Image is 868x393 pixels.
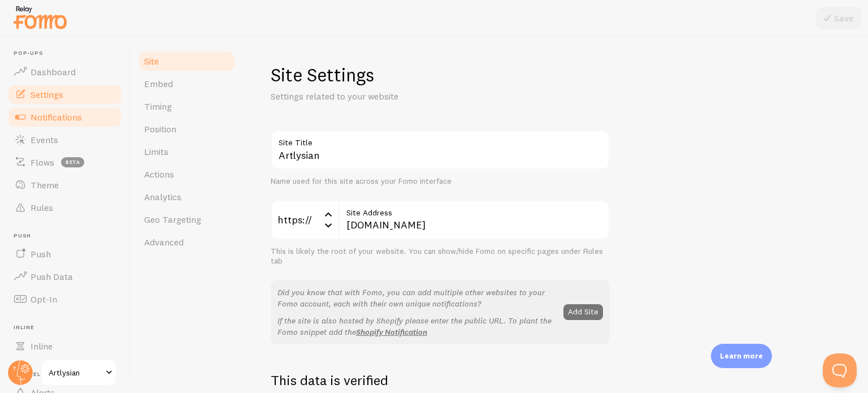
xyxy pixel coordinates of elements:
[137,95,236,118] a: Timing
[7,106,123,128] a: Notifications
[31,134,58,145] span: Events
[144,101,172,112] span: Timing
[271,90,542,103] p: Settings related to your website
[7,335,123,357] a: Inline
[7,151,123,174] a: Flows beta
[277,287,557,309] p: Did you know that with Fomo, you can add multiple other websites to your Fomo account, each with ...
[12,3,68,32] img: fomo-relay-logo-orange.svg
[7,174,123,196] a: Theme
[271,200,338,240] div: https://
[31,293,57,305] span: Opt-In
[14,232,123,240] span: Push
[7,128,123,151] a: Events
[338,200,610,240] input: myhonestcompany.com
[31,248,51,260] span: Push
[144,214,201,225] span: Geo Targeting
[137,118,236,140] a: Position
[31,202,53,213] span: Rules
[137,231,236,253] a: Advanced
[31,340,53,352] span: Inline
[31,111,82,123] span: Notifications
[7,196,123,219] a: Rules
[144,191,181,202] span: Analytics
[338,200,610,219] label: Site Address
[31,89,63,100] span: Settings
[144,123,176,135] span: Position
[823,353,857,387] iframe: Help Scout Beacon - Open
[271,176,610,187] div: Name used for this site across your Fomo interface
[137,185,236,208] a: Analytics
[711,344,772,368] div: Learn more
[144,236,184,248] span: Advanced
[7,83,123,106] a: Settings
[137,208,236,231] a: Geo Targeting
[7,61,123,83] a: Dashboard
[14,50,123,57] span: Pop-ups
[144,55,159,67] span: Site
[41,359,117,386] a: Artlysian
[563,304,603,320] button: Add Site
[31,66,76,77] span: Dashboard
[137,163,236,185] a: Actions
[31,157,54,168] span: Flows
[271,372,610,389] h2: This data is verified
[144,169,174,180] span: Actions
[49,366,102,379] span: Artlysian
[277,315,557,338] p: If the site is also hosted by Shopify please enter the public URL. To plant the Fomo snippet add the
[271,130,610,149] label: Site Title
[356,327,427,337] a: Shopify Notification
[271,247,610,266] div: This is likely the root of your website. You can show/hide Fomo on specific pages under Rules tab
[61,157,84,167] span: beta
[137,72,236,95] a: Embed
[144,78,173,89] span: Embed
[137,140,236,163] a: Limits
[31,179,59,191] span: Theme
[7,288,123,310] a: Opt-In
[7,243,123,265] a: Push
[137,50,236,72] a: Site
[14,324,123,331] span: Inline
[31,271,73,282] span: Push Data
[144,146,168,157] span: Limits
[7,265,123,288] a: Push Data
[271,63,610,87] h1: Site Settings
[720,351,763,361] p: Learn more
